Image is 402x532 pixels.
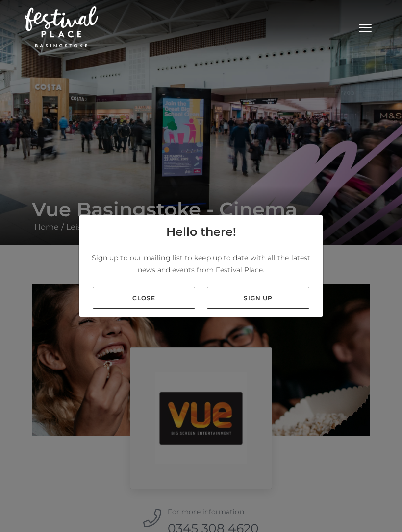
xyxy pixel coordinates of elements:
img: Festival Place Logo [25,6,98,47]
p: Sign up to our mailing list to keep up to date with all the latest news and events from Festival ... [87,252,315,276]
button: Toggle navigation [353,20,377,34]
a: Close [93,287,195,309]
a: Sign up [207,287,309,309]
h4: Hello there! [166,223,236,241]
